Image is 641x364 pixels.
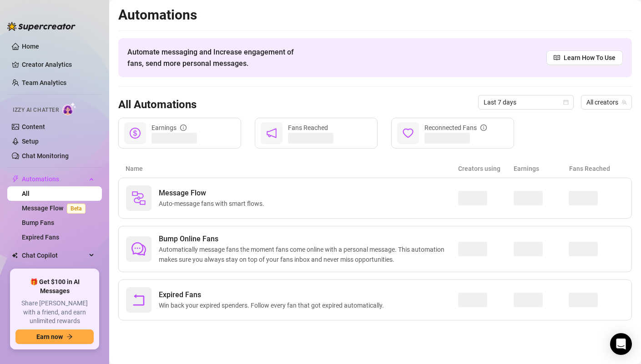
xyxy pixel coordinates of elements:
[22,152,69,160] a: Chat Monitoring
[22,79,66,86] a: Team Analytics
[22,123,45,130] a: Content
[7,22,76,31] img: logo-BBDzfeDw.svg
[118,6,632,24] h2: Automations
[266,128,277,139] span: notification
[22,248,86,263] span: Chat Copilot
[159,188,268,199] span: Message Flow
[159,300,388,310] span: Win back your expired spenders. Follow every fan that got expired automatically.
[424,123,487,133] div: Reconnected Fans
[22,43,39,50] a: Home
[118,98,197,112] h3: All Automations
[403,128,414,139] span: heart
[564,53,616,63] span: Learn How To Use
[159,199,268,209] span: Auto-message fans with smart flows.
[159,234,458,244] span: Bump Online Fans
[13,106,59,115] span: Izzy AI Chatter
[563,100,569,105] span: calendar
[569,164,625,174] article: Fans Reached
[159,289,388,300] span: Expired Fans
[610,333,632,355] div: Open Intercom Messenger
[22,219,54,226] a: Bump Fans
[22,172,86,186] span: Automations
[62,102,76,115] img: AI Chatter
[130,128,141,139] span: dollar
[36,333,63,340] span: Earn now
[621,100,627,105] span: team
[12,252,18,259] img: Chat Copilot
[126,164,458,174] article: Name
[458,164,514,174] article: Creators using
[15,278,94,295] span: 🎁 Get $100 in AI Messages
[131,293,146,307] span: rollback
[15,299,94,326] span: Share [PERSON_NAME] with a friend, and earn unlimited rewards
[288,124,328,131] span: Fans Reached
[546,50,623,65] a: Learn How To Use
[159,244,458,264] span: Automatically message fans the moment fans come online with a personal message. This automation m...
[12,175,19,183] span: thunderbolt
[484,95,568,109] span: Last 7 days
[22,190,30,197] a: All
[22,234,59,241] a: Expired Fans
[22,57,95,72] a: Creator Analytics
[22,138,39,145] a: Setup
[554,55,560,61] span: read
[180,125,187,131] span: info-circle
[127,46,303,69] span: Automate messaging and Increase engagement of fans, send more personal messages.
[15,329,94,344] button: Earn nowarrow-right
[514,164,569,174] article: Earnings
[480,125,487,131] span: info-circle
[131,242,146,256] span: comment
[22,204,89,212] a: Message FlowBeta
[66,334,73,340] span: arrow-right
[131,191,146,205] img: svg%3e
[151,123,187,133] div: Earnings
[67,204,86,214] span: Beta
[586,95,626,109] span: All creators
